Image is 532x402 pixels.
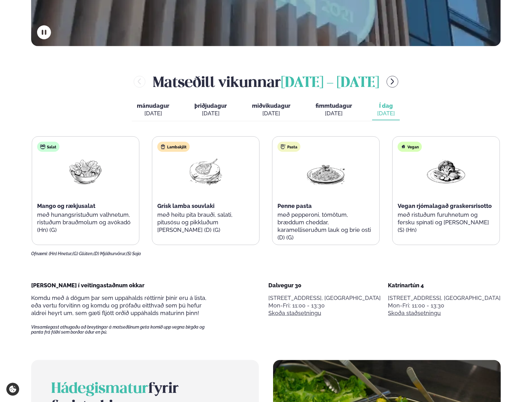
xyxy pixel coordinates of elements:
img: Spagetti.png [306,157,346,186]
span: Grísk lamba souvlaki [157,203,215,209]
span: (S) Soja [126,251,141,256]
span: Í dag [377,102,395,110]
p: með ristuðum furuhnetum og fersku spínati og [PERSON_NAME] (S) (Hn) [398,211,495,234]
a: Skoða staðsetningu [268,309,321,317]
button: þriðjudagur [DATE] [189,100,232,120]
span: Komdu með á dögum þar sem uppáhalds réttirnir þínir eru á lista, eða vertu forvitinn og komdu og ... [31,295,206,316]
div: Pasta [277,142,300,152]
span: þriðjudagur [194,102,227,109]
h2: Matseðill vikunnar [153,72,379,92]
span: Penne pasta [277,203,312,209]
span: mánudagur [137,102,169,109]
span: (Hn) Hnetur, [49,251,72,256]
img: pasta.svg [281,144,286,149]
div: Dalvegur 30 [268,282,381,289]
p: með heitu pita brauði, salati, pitusósu og pikkluðum [PERSON_NAME] (D) (G) [157,211,254,234]
a: Skoða staðsetningu [388,309,441,317]
div: [DATE] [137,110,169,117]
button: miðvikudagur [DATE] [247,100,295,120]
button: mánudagur [DATE] [132,100,174,120]
span: miðvikudagur [252,102,290,109]
span: (D) Mjólkurvörur, [93,251,126,256]
img: Vegan.png [426,157,466,186]
button: menu-btn-right [387,76,398,88]
span: (G) Glúten, [72,251,93,256]
p: [STREET_ADDRESS], [GEOGRAPHIC_DATA] [388,294,501,302]
button: fimmtudagur [DATE] [311,100,357,120]
a: Cookie settings [6,383,19,396]
span: Vegan rjómalagað graskersrisotto [398,203,492,209]
span: Vinsamlegast athugaðu að breytingar á matseðlinum geta komið upp vegna birgða og panta frá fólki ... [31,324,216,335]
img: Lamb.svg [160,144,165,149]
img: salad.svg [40,144,45,149]
img: Salad.png [65,157,106,186]
div: [DATE] [316,110,352,117]
div: [DATE] [252,110,290,117]
span: [PERSON_NAME] í veitingastaðnum okkar [31,282,144,289]
div: [DATE] [377,110,395,117]
div: Mon-Fri: 11:00 - 13:30 [268,302,381,309]
p: með pepperoni, tómötum, bræddum cheddar, karamelliseruðum lauk og brie osti (D) (G) [277,211,374,241]
span: fimmtudagur [316,102,352,109]
span: Hádegismatur [51,382,148,396]
img: Lamb-Meat.png [186,157,226,186]
p: með hunangsristuðum valhnetum, ristuðum brauðmolum og avókadó (Hn) (G) [37,211,134,234]
div: Katrínartún 4 [388,282,501,289]
span: Ofnæmi: [31,251,48,256]
div: Salat [37,142,59,152]
button: Í dag [DATE] [372,100,400,120]
div: [DATE] [194,110,227,117]
div: Vegan [398,142,422,152]
span: Mango og rækjusalat [37,203,95,209]
div: Lambakjöt [157,142,190,152]
p: [STREET_ADDRESS], [GEOGRAPHIC_DATA] [268,294,381,302]
div: Mon-Fri: 11:00 - 13:30 [388,302,501,309]
button: menu-btn-left [134,76,145,88]
img: Vegan.svg [401,144,406,149]
span: [DATE] - [DATE] [281,76,379,90]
